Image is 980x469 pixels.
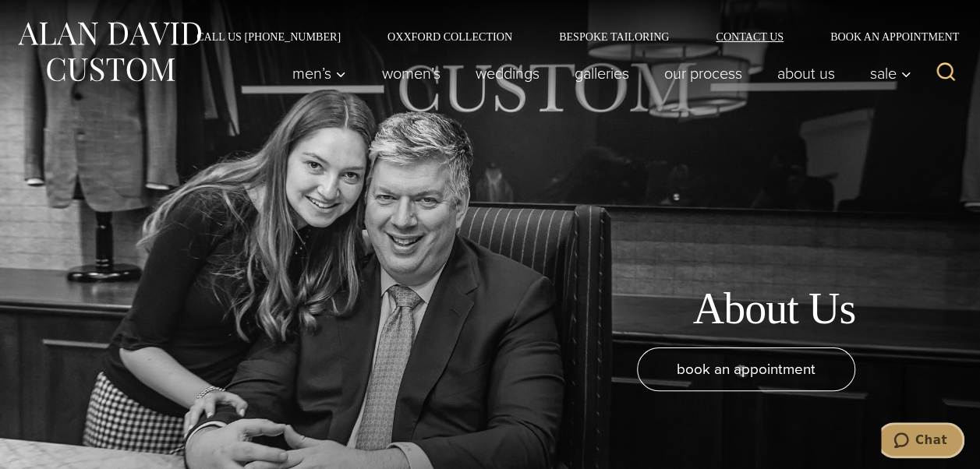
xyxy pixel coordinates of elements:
iframe: Opens a widget where you can chat to one of our agents [881,422,964,461]
a: Bespoke Tailoring [536,31,692,42]
a: About Us [759,58,852,89]
a: book an appointment [637,347,855,391]
a: weddings [458,58,557,89]
a: Call Us [PHONE_NUMBER] [173,31,364,42]
button: Child menu of Men’s [274,58,364,89]
a: Book an Appointment [807,31,964,42]
button: View Search Form [927,55,964,92]
a: Our Process [646,58,759,89]
a: Galleries [557,58,646,89]
nav: Primary Navigation [274,58,920,89]
a: Women’s [364,58,458,89]
nav: Secondary Navigation [173,31,964,42]
h1: About Us [692,283,855,335]
span: book an appointment [677,358,815,380]
button: Child menu of Sale [852,58,920,89]
a: Contact Us [692,31,807,42]
a: Oxxford Collection [364,31,536,42]
img: Alan David Custom [16,17,203,86]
